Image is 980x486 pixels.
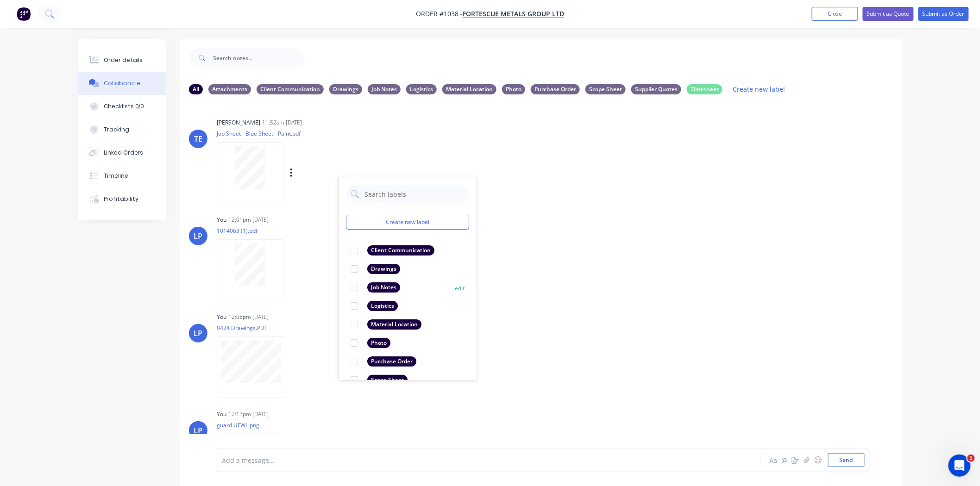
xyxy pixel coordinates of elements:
div: Client Communication [257,84,324,94]
div: Timesheet [687,84,722,94]
div: LP [194,231,203,242]
button: Create new label [346,215,469,230]
a: FORTESCUE METALS GROUP LTD [463,10,564,19]
div: Material Location [367,319,421,330]
div: TE [194,133,202,144]
div: You [217,216,226,224]
div: Supplier Quotes [631,84,681,94]
div: Order details [104,56,143,64]
p: 1014063 (1).pdf [217,227,293,235]
div: Linked Orders [104,149,144,157]
div: Attachments [208,84,251,94]
div: You [217,410,226,418]
button: Checklists 0/0 [78,95,166,118]
div: Photo [367,338,390,348]
div: Material Location [442,84,496,94]
div: 11:52am [DATE] [262,118,302,127]
button: Submit as Order [918,7,969,21]
div: 12:08pm [DATE] [228,313,269,321]
input: Search notes... [213,49,305,67]
span: Order #1038 - [416,10,463,19]
div: Logistics [406,84,437,94]
button: Profitability [78,187,166,211]
p: Job Sheet - Blue Sheet - Paint.pdf [217,130,387,137]
div: Job Notes [367,282,400,293]
div: Scope Sheet [367,375,408,385]
p: guard UFWL.png [217,421,293,429]
div: All [189,84,203,94]
div: Checklists 0/0 [104,102,144,111]
div: Collaborate [104,79,140,87]
div: Profitability [104,195,138,203]
p: 0424 Drawings.PDF [217,324,295,332]
iframe: Intercom live chat [949,455,971,477]
div: Job Notes [368,84,401,94]
div: 12:01pm [DATE] [228,216,269,224]
div: Client Communication [367,245,434,255]
div: Tracking [104,125,129,134]
div: Scope Sheet [585,84,626,94]
button: Timeline [78,164,166,187]
button: @ [779,455,790,466]
div: You [217,313,226,321]
button: Aa [768,455,779,466]
div: Drawings [367,264,400,274]
button: Create new label [728,83,790,95]
button: Send [828,453,865,467]
button: Close [812,7,858,21]
div: Purchase Order [531,84,580,94]
button: Collaborate [78,72,166,95]
div: Timeline [104,172,128,180]
button: Tracking [78,118,166,141]
img: Factory [17,7,31,21]
div: [PERSON_NAME] [217,118,260,127]
div: Drawings [329,84,362,94]
span: 1 [967,455,975,462]
div: LP [194,328,203,339]
button: Order details [78,49,166,72]
button: Submit as Quote [863,7,914,21]
div: LP [194,425,203,436]
div: Logistics [367,301,398,311]
div: Photo [502,84,525,94]
div: Purchase Order [367,356,416,367]
div: 12:13pm [DATE] [228,410,269,418]
button: Linked Orders [78,141,166,164]
button: ☺ [812,455,823,466]
input: Search labels [364,185,465,203]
